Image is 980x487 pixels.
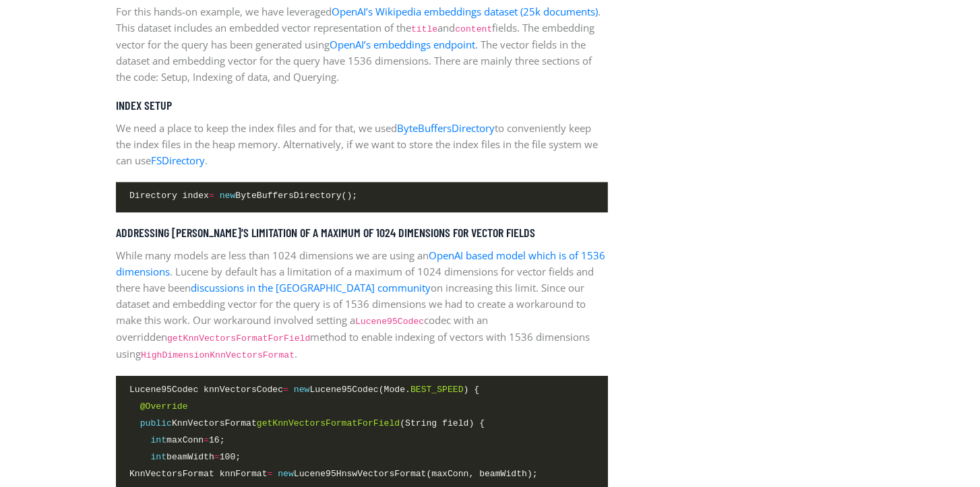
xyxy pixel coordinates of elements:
span: = [209,191,214,201]
span: KnnVectorsFormat knnFormat Lucene95HnswVectorsFormat(maxConn, beamWidth); [129,467,538,481]
span: int [150,452,166,462]
span: @Override [140,401,188,412]
span: Directory index ByteBuffersDirectory(); [129,189,357,203]
p: For this hands-on example, we have leveraged . This dataset includes an embedded vector represent... [116,3,608,85]
span: public [140,418,172,428]
span: new [220,191,236,201]
span: = [214,452,220,462]
span: int [150,435,166,445]
a: OpenAI’s embeddings endpoint [330,38,475,51]
span: maxConn 16; [129,433,225,447]
span: = [283,385,288,395]
h5: Addressing [PERSON_NAME]’s limitation of a maximum of 1024 dimensions for vector fields [116,226,608,240]
code: title [411,24,437,34]
p: We need a place to keep the index files and for that, we used to conveniently keep the index file... [116,120,608,168]
a: FSDirectory [151,154,205,167]
span: = [268,469,273,479]
a: ByteBuffersDirectory [397,121,495,135]
a: OpenAI based model which is of 1536 dimensions [116,249,605,278]
span: = [204,435,209,445]
span: Lucene95Codec knnVectorsCodec Lucene95Codec(Mode. ) { [129,383,479,397]
span: beamWidth 100; [129,450,241,464]
h5: Index Setup [116,98,608,113]
span: getKnnVectorsFormatForField [257,418,400,428]
span: new [278,469,294,479]
code: getKnnVectorsFormatForField [167,333,310,344]
span: new [294,385,310,395]
code: content [455,24,492,34]
a: discussions in the [GEOGRAPHIC_DATA] community [191,281,431,294]
a: OpenAI’s Wikipedia embeddings dataset (25k documents) [332,5,598,18]
code: Lucene95Codec [355,317,424,327]
span: BEST_SPEED [410,385,464,395]
p: While many models are less than 1024 dimensions we are using an . Lucene by default has a limitat... [116,247,608,362]
code: HighDimensionKnnVectorsFormat [141,350,295,360]
span: KnnVectorsFormat (String field) { [129,416,485,430]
